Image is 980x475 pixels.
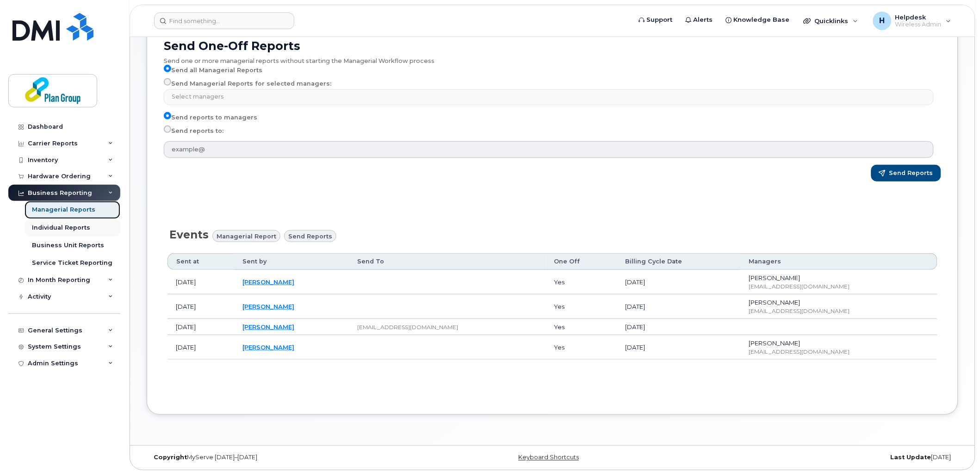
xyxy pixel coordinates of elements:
td: [DATE] [167,294,234,319]
span: Quicklinks [815,17,849,25]
input: Find something... [154,12,294,29]
span: [PERSON_NAME] [749,339,800,347]
a: [PERSON_NAME] [242,323,294,331]
a: [PERSON_NAME] [242,344,294,351]
span: Helpdesk [895,13,942,21]
a: Knowledge Base [719,11,796,29]
span: H [880,15,885,26]
div: [EMAIL_ADDRESS][DOMAIN_NAME] [749,348,929,356]
input: Send reports to: [164,125,171,133]
td: [DATE] [617,294,740,319]
label: Send all Managerial Reports [164,65,262,76]
a: [PERSON_NAME] [242,278,294,286]
h2: Send One-Off Reports [164,39,941,53]
td: [DATE] [617,319,740,336]
td: Yes [546,270,617,294]
th: Send To [349,253,546,270]
input: Send Managerial Reports for selected managers: [164,78,171,86]
button: Send Reports [871,165,941,181]
strong: Copyright [154,454,187,461]
input: Send reports to managers [164,112,171,119]
td: Yes [546,294,617,319]
span: Managerial Report [217,232,276,241]
a: Support [633,11,679,29]
span: [PERSON_NAME] [749,274,800,281]
span: Support [647,15,673,25]
div: Helpdesk [867,12,958,30]
span: [EMAIL_ADDRESS][DOMAIN_NAME] [357,324,458,331]
a: [PERSON_NAME] [242,303,294,310]
span: Knowledge Base [734,15,790,25]
td: Yes [546,319,617,336]
th: Sent at [167,253,234,270]
span: [PERSON_NAME] [749,299,800,306]
span: Send Reports [889,169,933,177]
th: One Off [546,253,617,270]
div: [EMAIL_ADDRESS][DOMAIN_NAME] [749,307,929,315]
input: example@ [164,141,934,158]
th: Managers [740,253,937,270]
div: Send one or more managerial reports without starting the Managerial Workflow process [164,53,941,65]
a: Alerts [679,11,719,29]
div: [DATE] [688,454,958,462]
td: [DATE] [617,335,740,360]
label: Send Managerial Reports for selected managers: [164,78,331,89]
strong: Last Update [891,454,931,461]
th: Billing Cycle Date [617,253,740,270]
input: Send all Managerial Reports [164,65,171,72]
label: Send reports to: [164,125,223,137]
td: Yes [546,335,617,360]
span: Send reports [288,232,332,241]
div: Quicklinks [797,12,865,30]
label: Send reports to managers [164,112,257,123]
div: [EMAIL_ADDRESS][DOMAIN_NAME] [749,282,929,290]
td: [DATE] [167,270,234,294]
td: [DATE] [167,335,234,360]
span: Events [169,228,209,241]
td: [DATE] [617,270,740,294]
a: Keyboard Shortcuts [518,454,579,461]
th: Sent by [234,253,349,270]
div: MyServe [DATE]–[DATE] [147,454,417,462]
td: [DATE] [167,319,234,336]
span: Wireless Admin [895,21,942,28]
span: Alerts [694,15,713,25]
